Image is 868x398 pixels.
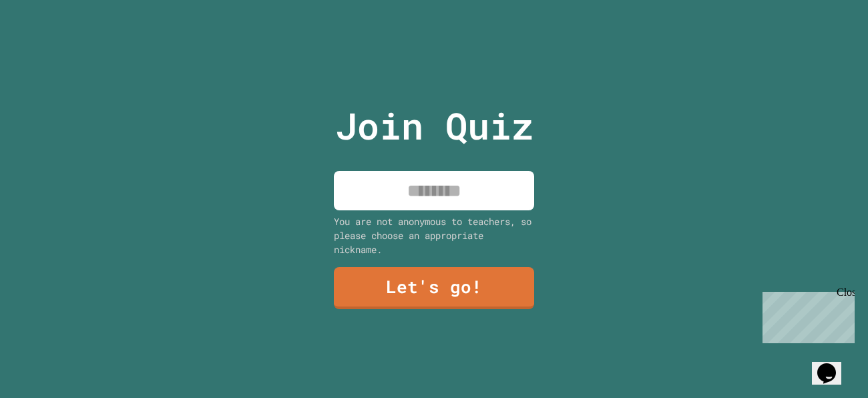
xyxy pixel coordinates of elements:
[334,267,534,309] a: Let's go!
[812,345,855,385] iframe: chat widget
[5,5,92,85] div: Chat with us now!Close
[757,286,855,343] iframe: chat widget
[335,98,533,154] p: Join Quiz
[334,214,534,256] div: You are not anonymous to teachers, so please choose an appropriate nickname.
